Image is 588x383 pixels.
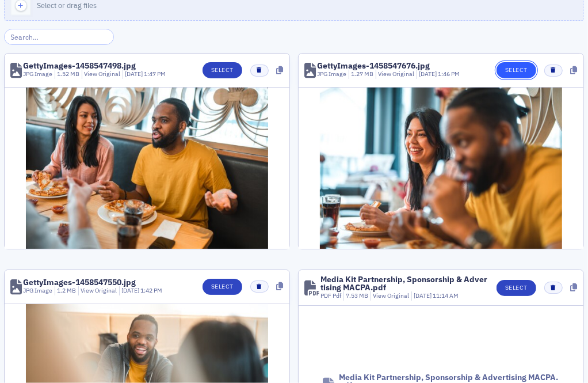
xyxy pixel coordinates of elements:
[203,62,242,78] button: Select
[84,70,120,78] a: View Original
[317,62,430,70] div: GettyImages-1458547676.jpg
[23,62,136,70] div: GettyImages-1458547498.jpg
[4,29,114,45] input: Search…
[81,286,117,294] a: View Original
[37,1,97,10] span: Select or drag files
[23,278,136,286] div: GettyImages-1458547550.jpg
[320,275,488,291] div: Media Kit Partnership, Sponsorship & Advertising MACPA.pdf
[317,70,346,79] div: JPG Image
[55,286,77,295] div: 1.2 MB
[203,279,242,295] button: Select
[144,70,166,78] span: 1:47 PM
[497,280,536,296] button: Select
[23,70,52,79] div: JPG Image
[343,291,369,301] div: 7.53 MB
[438,70,460,78] span: 1:46 PM
[419,70,438,78] span: [DATE]
[121,286,140,294] span: [DATE]
[55,70,80,79] div: 1.52 MB
[414,291,433,299] span: [DATE]
[497,62,536,78] button: Select
[433,291,459,299] span: 11:14 AM
[378,70,414,78] a: View Original
[373,291,409,299] a: View Original
[140,286,162,294] span: 1:42 PM
[349,70,374,79] div: 1.27 MB
[23,286,52,295] div: JPG Image
[125,70,144,78] span: [DATE]
[320,291,341,301] div: PDF Pdf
